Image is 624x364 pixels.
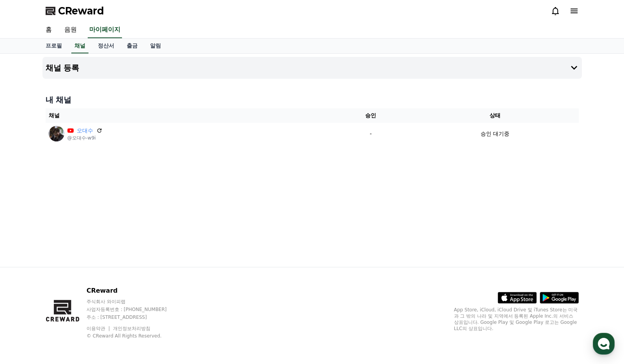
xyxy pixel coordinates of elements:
a: 정산서 [92,39,120,53]
a: 출금 [120,39,144,53]
button: 채널 등록 [42,57,582,79]
a: 개인정보처리방침 [113,326,150,331]
a: 홈 [39,22,58,38]
p: CReward [87,286,182,295]
a: 마이페이지 [88,22,122,38]
a: 오대수 [77,127,93,135]
h4: 채널 등록 [46,64,80,72]
span: CReward [58,5,104,17]
p: - [333,130,408,138]
p: 승인 대기중 [481,130,509,138]
th: 채널 [46,108,330,123]
p: © CReward All Rights Reserved. [87,333,182,339]
p: 주식회사 와이피랩 [87,299,182,305]
p: App Store, iCloud, iCloud Drive 및 iTunes Store는 미국과 그 밖의 나라 및 지역에서 등록된 Apple Inc.의 서비스 상표입니다. Goo... [454,307,579,332]
p: 사업자등록번호 : [PHONE_NUMBER] [87,306,182,313]
a: 채널 [71,39,88,53]
a: 알림 [144,39,167,53]
h4: 내 채널 [46,94,579,105]
p: @오대수-w9i [67,135,103,141]
a: 음원 [58,22,83,38]
th: 승인 [330,108,412,123]
img: 오대수 [49,126,64,141]
a: 이용약관 [87,326,111,331]
p: 주소 : [STREET_ADDRESS] [87,314,182,320]
a: 프로필 [39,39,68,53]
a: CReward [46,5,104,17]
th: 상태 [412,108,579,123]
